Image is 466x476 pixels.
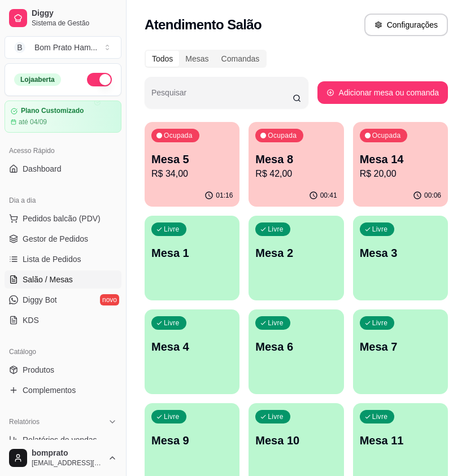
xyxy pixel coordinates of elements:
button: LivreMesa 3 [353,216,448,300]
span: [EMAIL_ADDRESS][DOMAIN_NAME] [32,458,103,468]
p: Ocupada [268,131,297,140]
span: KDS [23,315,39,326]
p: Ocupada [372,131,401,140]
p: Mesa 1 [151,245,233,261]
button: Adicionar mesa ou comanda [317,81,448,104]
article: Plano Customizado [21,107,84,115]
a: Plano Customizadoaté 04/09 [5,101,121,133]
button: bomprato[EMAIL_ADDRESS][DOMAIN_NAME] [5,444,121,471]
p: Mesa 11 [360,433,441,448]
p: 01:16 [216,191,233,200]
p: 00:41 [320,191,337,200]
a: Diggy Botnovo [5,291,121,309]
span: Pedidos balcão (PDV) [23,213,101,224]
span: Dashboard [23,163,62,174]
p: Mesa 8 [255,151,337,167]
p: Livre [268,225,284,234]
span: Gestor de Pedidos [23,233,88,244]
div: Loja aberta [14,73,61,86]
a: Salão / Mesas [5,270,121,289]
p: Livre [372,225,388,234]
button: LivreMesa 2 [249,216,343,300]
p: Livre [372,412,388,421]
p: Mesa 6 [255,339,337,355]
span: Lista de Pedidos [23,254,81,265]
button: OcupadaMesa 14R$ 20,0000:06 [353,122,448,207]
span: Sistema de Gestão [32,19,117,28]
div: Todos [146,51,179,67]
p: R$ 20,00 [360,167,441,181]
a: Relatórios de vendas [5,431,121,449]
span: Diggy Bot [23,294,57,305]
span: Produtos [23,364,54,375]
article: até 04/09 [19,117,47,126]
span: Diggy [32,8,117,19]
button: Pedidos balcão (PDV) [5,209,121,228]
p: Livre [268,412,284,421]
p: Mesa 4 [151,339,233,355]
h2: Atendimento Salão [145,16,262,34]
span: Relatórios de vendas [23,434,97,446]
p: R$ 34,00 [151,167,233,181]
a: KDS [5,311,121,329]
span: B [14,42,25,53]
p: Mesa 3 [360,245,441,261]
p: Livre [268,318,284,327]
p: R$ 42,00 [255,167,337,181]
a: Produtos [5,361,121,379]
p: Livre [164,318,180,327]
div: Acesso Rápido [5,142,121,160]
button: Select a team [5,36,121,59]
p: Mesa 7 [360,339,441,355]
button: LivreMesa 6 [249,309,343,394]
span: Salão / Mesas [23,274,73,285]
p: Mesa 10 [255,433,337,448]
p: 00:06 [424,191,441,200]
p: Mesa 9 [151,433,233,448]
div: Comandas [215,51,266,67]
a: Dashboard [5,160,121,178]
div: Catálogo [5,343,121,361]
button: LivreMesa 4 [145,309,239,394]
div: Dia a dia [5,191,121,209]
button: Alterar Status [87,73,112,86]
button: LivreMesa 1 [145,216,239,300]
p: Livre [164,225,180,234]
a: DiggySistema de Gestão [5,5,121,32]
button: Configurações [364,14,448,36]
input: Pesquisar [151,91,293,103]
button: LivreMesa 7 [353,309,448,394]
p: Mesa 2 [255,245,337,261]
span: Complementos [23,385,76,396]
a: Lista de Pedidos [5,250,121,268]
a: Complementos [5,381,121,399]
p: Livre [372,318,388,327]
p: Ocupada [164,131,193,140]
span: bomprato [32,448,103,458]
div: Mesas [179,51,215,67]
button: OcupadaMesa 8R$ 42,0000:41 [249,122,343,207]
p: Mesa 14 [360,151,441,167]
div: Bom Prato Ham ... [34,42,97,53]
span: Relatórios [9,417,40,426]
p: Livre [164,412,180,421]
button: OcupadaMesa 5R$ 34,0001:16 [145,122,239,207]
a: Gestor de Pedidos [5,230,121,248]
p: Mesa 5 [151,151,233,167]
